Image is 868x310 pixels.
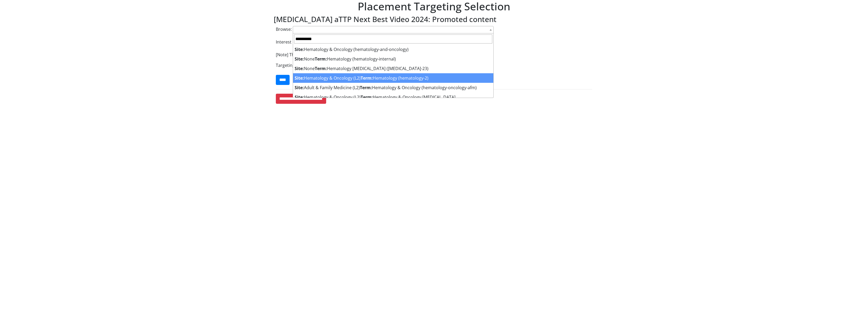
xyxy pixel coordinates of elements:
[295,75,304,81] strong: Site:
[295,46,304,52] strong: Site:
[315,56,327,62] strong: Term:
[295,94,455,106] span: Hematology & Oncology (L2) Hematology & Oncology [MEDICAL_DATA] ([MEDICAL_DATA]-22)
[276,62,296,68] label: Targeting:
[295,56,396,62] span: None Hematology (hematology-internal)
[295,85,304,91] strong: Site:
[276,51,592,58] p: [Note] The placement BET Targeting is: Target List Only
[276,39,303,45] label: Interest Rank:
[295,66,304,71] strong: Site:
[360,85,372,91] strong: Term:
[295,66,428,71] span: None Hematology [MEDICAL_DATA] ([MEDICAL_DATA]-23)
[295,75,428,81] span: Hematology & Oncology (L2) Hematology (hematology-2)
[295,85,477,91] span: Adult & Family Medicine (L2) Hematology & Oncology (hematology-oncology-afm)
[361,94,373,100] strong: Term:
[295,94,304,100] strong: Site:
[361,75,373,81] strong: Term:
[274,15,594,24] h3: [MEDICAL_DATA] aTTP Next Best Video 2024: Promoted content
[295,46,409,52] span: Hematology & Oncology (hematology-and-oncology)
[276,26,292,32] label: Browse:
[315,66,327,71] strong: Term:
[295,56,304,62] strong: Site:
